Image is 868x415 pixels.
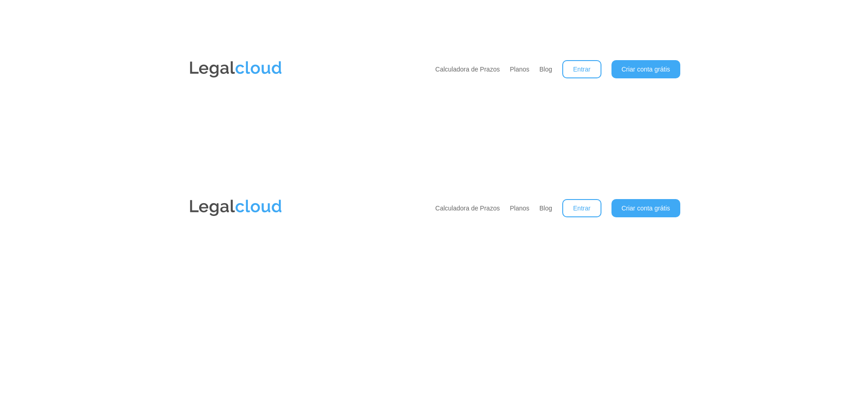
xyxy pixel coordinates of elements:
[611,60,680,78] a: Criar conta grátis
[435,52,500,87] a: Calculadora de Prazos
[510,191,529,225] a: Planos
[188,198,283,218] img: Logo da Legalcloud
[539,191,552,225] a: Blog
[562,60,601,78] a: Entrar
[611,199,680,217] a: Criar conta grátis
[188,59,283,80] img: Logo da Legalcloud
[562,199,601,217] a: Entrar
[539,52,552,87] a: Blog
[510,52,529,87] a: Planos
[435,191,500,225] a: Calculadora de Prazos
